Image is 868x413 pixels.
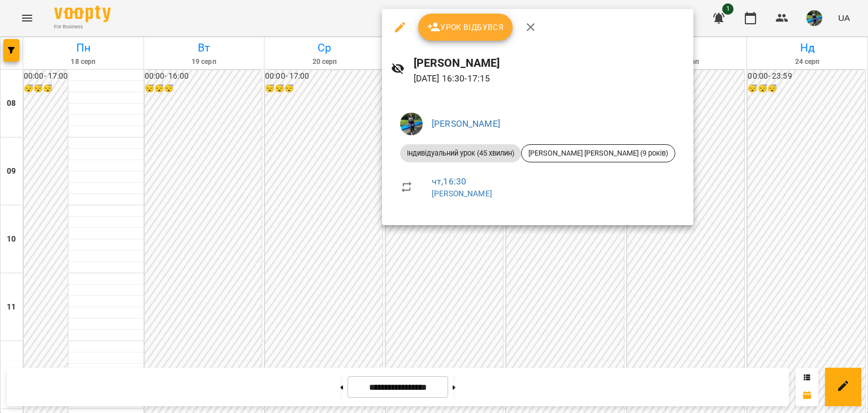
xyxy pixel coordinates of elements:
[414,54,684,72] h6: [PERSON_NAME]
[432,176,466,187] a: чт , 16:30
[427,20,504,34] span: Урок відбувся
[400,113,423,135] img: a7d75f143456b85373c83393ca1ef84a.jpg
[400,148,521,158] span: Індивідуальний урок (45 хвилин)
[432,118,500,129] a: [PERSON_NAME]
[432,189,492,198] a: [PERSON_NAME]
[521,144,675,162] div: [PERSON_NAME] [PERSON_NAME] (9 років)
[522,148,675,158] span: [PERSON_NAME] [PERSON_NAME] (9 років)
[414,72,684,85] p: [DATE] 16:30 - 17:15
[418,14,513,41] button: Урок відбувся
